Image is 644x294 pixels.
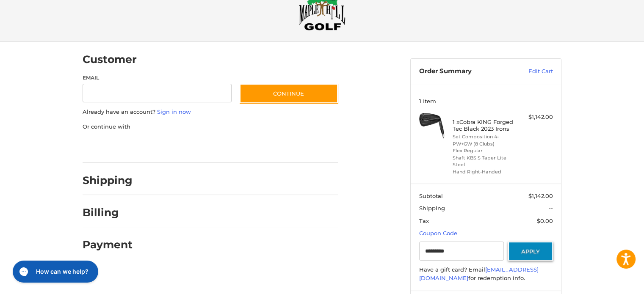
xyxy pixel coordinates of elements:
[83,74,232,82] label: Email
[83,174,133,187] h2: Shipping
[240,84,338,103] button: Continue
[520,113,553,121] div: $1,142.00
[419,205,445,212] span: Shipping
[419,192,443,199] span: Subtotal
[453,118,517,132] h4: 1 x Cobra KING Forged Tec Black 2023 Irons
[419,266,539,281] a: [EMAIL_ADDRESS][DOMAIN_NAME]
[419,98,553,104] h3: 1 Item
[508,242,553,261] button: Apply
[83,53,137,66] h2: Customer
[224,139,287,154] iframe: PayPal-venmo
[8,258,100,286] iframe: Gorgias live chat messenger
[419,217,429,224] span: Tax
[453,133,517,147] li: Set Composition 4-PW+GW (8 Clubs)
[419,242,504,261] input: Gift Certificate or Coupon Code
[574,271,644,294] iframe: Google Customer Reviews
[549,205,553,212] span: --
[453,154,517,168] li: Shaft KBS $ Taper Lite Steel
[510,67,553,76] a: Edit Cart
[83,206,132,219] h2: Billing
[528,192,553,199] span: $1,142.00
[83,238,133,251] h2: Payment
[83,108,338,116] p: Already have an account?
[157,108,191,115] a: Sign in now
[419,266,553,282] div: Have a gift card? Email for redemption info.
[453,168,517,176] li: Hand Right-Handed
[152,139,215,154] iframe: PayPal-paylater
[419,67,510,76] h3: Order Summary
[80,139,144,154] iframe: PayPal-paypal
[83,123,338,131] p: Or continue with
[453,147,517,154] li: Flex Regular
[419,230,457,236] a: Coupon Code
[537,217,553,224] span: $0.00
